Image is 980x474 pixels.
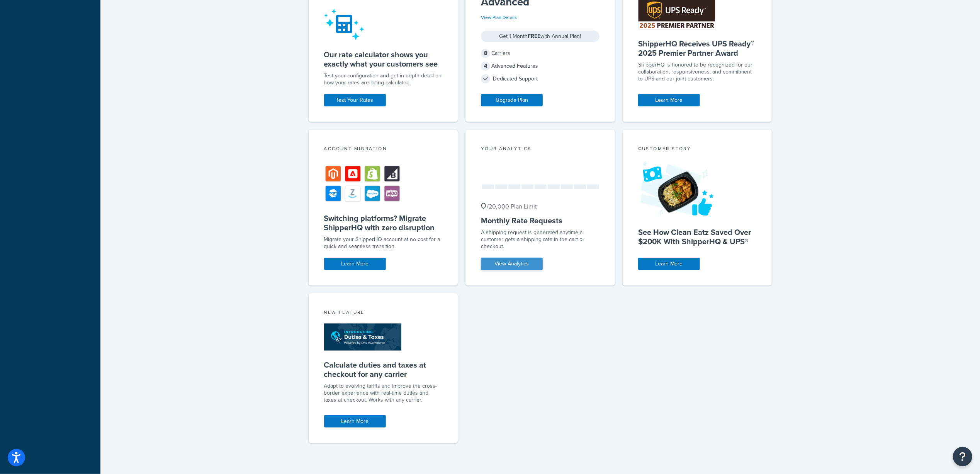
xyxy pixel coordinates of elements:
h5: See How Clean Eatz Saved Over $200K With ShipperHQ & UPS® [638,228,757,246]
div: A shipping request is generated anytime a customer gets a shipping rate in the cart or checkout. [481,229,600,250]
a: Learn More [638,258,700,270]
h5: Calculate duties and taxes at checkout for any carrier [324,360,443,379]
div: Migrate your ShipperHQ account at no cost for a quick and seamless transition. [324,236,443,250]
a: Test Your Rates [324,94,386,106]
div: New Feature [324,309,443,318]
span: 4 [481,62,490,71]
div: Carriers [481,48,600,59]
a: View Analytics [481,258,543,270]
button: Open Resource Center [953,447,972,466]
div: Customer Story [638,145,757,154]
h5: Monthly Rate Requests [481,216,600,225]
a: Learn More [324,258,386,270]
span: 0 [481,199,486,212]
h5: ShipperHQ Receives UPS Ready® 2025 Premier Partner Award [638,39,757,58]
div: Dedicated Support [481,74,600,84]
div: Account Migration [324,145,443,154]
h5: Switching platforms? Migrate ShipperHQ with zero disruption [324,214,443,232]
a: View Plan Details [481,14,517,21]
div: Get 1 Month with Annual Plan! [481,31,600,42]
a: Upgrade Plan [481,94,543,106]
div: Test your configuration and get in-depth detail on how your rates are being calculated. [324,72,443,86]
p: ShipperHQ is honored to be recognized for our collaboration, responsiveness, and commitment to UP... [638,62,757,82]
span: 8 [481,49,490,58]
a: Learn More [638,94,700,106]
small: / 20,000 Plan Limit [487,202,537,211]
h5: Our rate calculator shows you exactly what your customers see [324,50,443,68]
div: Your Analytics [481,145,600,154]
strong: FREE [528,32,540,40]
a: Learn More [324,415,386,428]
div: Advanced Features [481,61,600,72]
p: Adapt to evolving tariffs and improve the cross-border experience with real-time duties and taxes... [324,383,443,404]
